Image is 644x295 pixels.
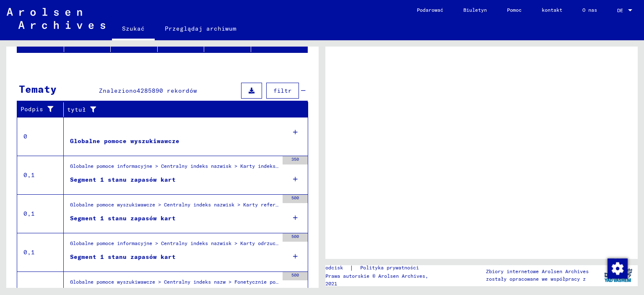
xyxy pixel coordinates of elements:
font: 500 [291,272,299,278]
font: 0,1 [23,287,35,295]
font: 0,1 [23,248,35,256]
font: | [350,264,353,272]
button: filtr [266,83,299,99]
img: Arolsen_neg.svg [7,8,105,29]
img: yv_logo.png [602,265,634,286]
font: Globalne pomoce wyszukiwawcze > Centralny indeks nazw > Fonetycznie posortowane karty referencyjn... [70,279,584,285]
font: Tematy [19,83,57,95]
a: Przeglądaj archiwum [155,18,247,39]
font: Polityka prywatności [360,264,419,271]
font: zostały opracowane we współpracy z [486,276,586,282]
font: 500 [291,234,299,239]
font: 0 [23,133,27,140]
font: 350 [291,157,299,162]
font: Globalne pomoce informacyjne > Centralny indeks nazwisk > Karty indeksowe zeskanowane w ramach se... [70,163,584,169]
font: Segment 1 stanu zapasów kart [70,176,176,183]
font: Zbiory internetowe Arolsen Archives [486,268,589,274]
font: Szukać [122,25,145,32]
div: tytuł [67,103,300,116]
a: odcisk [325,264,350,272]
font: Znaleziono [99,87,137,94]
font: filtr [273,87,292,94]
font: Pomoc [507,7,522,13]
font: tytuł [67,106,86,113]
font: Globalne pomoce wyszukiwawcze > Centralny indeks nazwisk > Karty referencyjne i oryginały znalezi... [70,201,531,208]
div: Podpis [21,103,65,116]
font: O nas [582,7,597,13]
font: Prawa autorskie © Arolsen Archives, 2021 [325,273,428,287]
font: Przeglądaj archiwum [165,25,236,32]
font: odcisk [325,264,343,271]
font: Podarować [417,7,443,13]
img: Zmiana zgody [608,258,628,279]
font: Podpis [21,105,43,113]
font: Segment 1 stanu zapasów kart [70,253,176,261]
font: 500 [291,195,299,201]
font: DE [617,7,623,13]
a: Polityka prywatności [353,264,429,272]
font: Biuletyn [463,7,487,13]
font: 4285890 rekordów [137,87,197,94]
font: Globalne pomoce wyszukiwawcze [70,137,179,145]
font: Globalne pomoce informacyjne > Centralny indeks nazwisk > Karty odrzucone podczas lub bezpośredni... [70,240,525,246]
font: kontakt [542,7,562,13]
font: Segment 1 stanu zapasów kart [70,214,176,222]
font: 0,1 [23,171,35,179]
a: Szukać [112,18,155,40]
font: 0,1 [23,210,35,217]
